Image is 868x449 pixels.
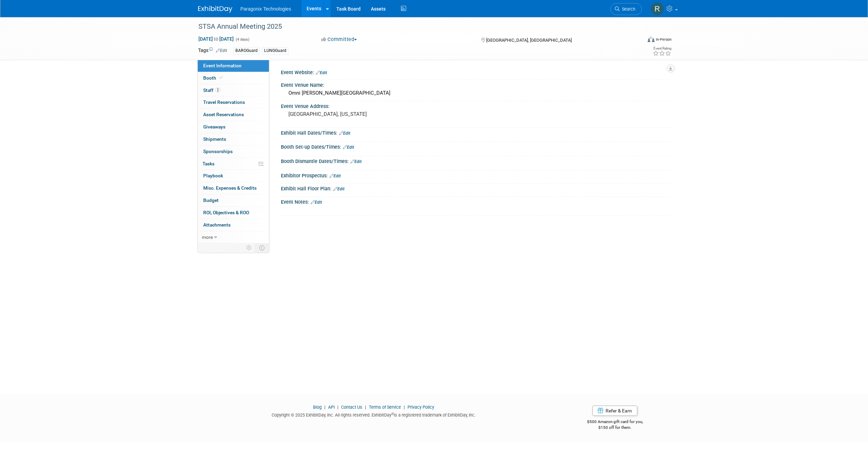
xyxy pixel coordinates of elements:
[323,405,327,410] span: |
[620,6,635,12] span: Search
[203,222,231,228] span: Attachments
[656,37,672,42] div: In-Person
[369,405,401,410] a: Terms of Service
[203,124,225,130] span: Giveaways
[592,406,637,416] a: Refer & Earn
[255,243,269,252] td: Toggle Event Tabs
[198,410,550,418] div: Copyright © 2025 ExhibitDay, Inc. All rights reserved. ExhibitDay is a registered trademark of Ex...
[610,3,642,15] a: Search
[407,405,434,410] a: Privacy Policy
[233,47,260,54] div: BAROGuard
[241,6,291,12] span: Paragonix Technologies
[363,405,368,410] span: |
[281,156,670,165] div: Booth Dismantle Dates/Times:
[203,99,245,105] span: Travel Reservations
[319,36,360,43] button: Committed
[350,159,362,164] a: Edit
[198,6,232,13] img: ExhibitDay
[203,87,220,93] span: Staff
[341,405,362,410] a: Contact Us
[219,76,223,80] i: Booth reservation complete
[311,200,322,205] a: Edit
[235,37,249,42] span: (4 days)
[203,198,219,203] span: Budget
[653,47,671,50] div: Event Rating
[203,161,215,166] span: Tasks
[391,412,394,416] sup: ®
[203,210,249,215] span: ROI, Objectives & ROO
[198,170,269,182] a: Playbook
[243,243,255,252] td: Personalize Event Tab Strip
[203,173,223,178] span: Playbook
[328,405,335,410] a: API
[198,60,269,72] a: Event Information
[343,145,354,150] a: Edit
[203,75,224,81] span: Booth
[648,37,655,42] img: Format-Inperson.png
[198,158,269,170] a: Tasks
[198,109,269,121] a: Asset Reservations
[281,128,670,137] div: Exhibit Hall Dates/Times:
[203,63,242,68] span: Event Information
[203,112,244,117] span: Asset Reservations
[336,405,340,410] span: |
[339,131,350,136] a: Edit
[203,149,233,154] span: Sponsorships
[198,36,234,42] span: [DATE] [DATE]
[286,88,665,98] div: Omni [PERSON_NAME][GEOGRAPHIC_DATA]
[329,174,341,178] a: Edit
[198,96,269,108] a: Travel Reservations
[202,234,213,240] span: more
[196,21,632,33] div: STSA Annual Meeting 2025
[203,185,257,191] span: Misc. Expenses & Credits
[281,101,670,110] div: Event Venue Address:
[560,414,670,430] div: $500 Amazon gift card for you,
[198,133,269,145] a: Shipments
[213,36,219,42] span: to
[198,231,269,243] a: more
[651,2,664,15] img: Rachel Jenkins
[281,171,670,179] div: Exhibitor Prospectus:
[560,425,670,431] div: $150 off for them.
[402,405,406,410] span: |
[198,84,269,96] a: Staff2
[198,121,269,133] a: Giveaways
[215,87,220,93] span: 2
[313,405,322,410] a: Blog
[601,36,672,46] div: Event Format
[198,72,269,84] a: Booth
[198,47,227,55] td: Tags
[288,111,436,117] pre: [GEOGRAPHIC_DATA], [US_STATE]
[281,183,670,192] div: Exhibit Hall Floor Plan:
[198,219,269,231] a: Attachments
[203,136,226,142] span: Shipments
[198,207,269,219] a: ROI, Objectives & ROO
[262,47,288,54] div: LUNGGuard
[316,70,327,75] a: Edit
[281,67,670,76] div: Event Website:
[198,182,269,194] a: Misc. Expenses & Credits
[281,142,670,151] div: Booth Set-up Dates/Times:
[216,48,227,53] a: Edit
[198,194,269,206] a: Budget
[198,146,269,158] a: Sponsorships
[333,187,345,191] a: Edit
[281,197,670,206] div: Event Notes:
[486,38,572,43] span: [GEOGRAPHIC_DATA], [GEOGRAPHIC_DATA]
[281,80,670,89] div: Event Venue Name:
